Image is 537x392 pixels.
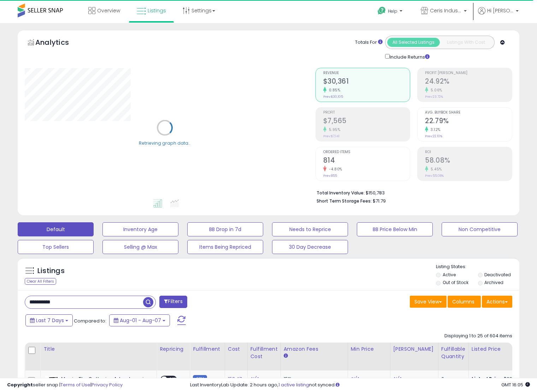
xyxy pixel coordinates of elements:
img: 41JMWcc72kL._SL40_.jpg [45,376,59,390]
b: Short Term Storage Fees: [317,198,372,204]
h2: $30,361 [323,77,410,87]
div: Cost [228,345,244,353]
h2: $7,565 [323,117,410,126]
div: Fulfillment Cost [250,345,278,360]
a: 153.47 [228,375,242,382]
button: Actions [482,296,512,308]
h5: Analytics [35,37,83,49]
span: OFF [167,376,178,382]
h5: Listings [37,266,65,276]
button: Filters [159,296,187,308]
div: Clear All Filters [25,278,56,285]
small: 5.95% [326,127,341,132]
a: N/A [393,375,402,382]
small: -4.80% [326,167,342,172]
small: Prev: $30,105 [323,95,343,99]
button: Non Competitive [442,222,518,236]
button: 30 Day Decrease [272,240,348,254]
button: All Selected Listings [387,38,440,47]
label: Out of Stock [443,279,468,285]
button: Default [18,222,94,236]
small: Prev: 855 [323,174,337,178]
span: $71.79 [373,198,386,204]
a: Terms of Use [60,381,90,388]
div: seller snap | | [7,382,123,388]
i: Get Help [377,6,386,15]
button: Columns [448,296,481,308]
button: Needs to Reprice [272,222,348,236]
small: 3.12% [428,127,441,132]
small: Prev: $7,141 [323,134,340,138]
span: Revenue [323,71,410,75]
button: Items Being Repriced [187,240,263,254]
span: Avg. Buybox Share [425,111,512,115]
span: Aug-01 - Aug-07 [120,317,161,324]
div: Displaying 1 to 25 of 604 items [444,333,512,339]
a: Help [372,1,409,23]
h2: 24.92% [425,77,512,87]
div: 0 [441,376,463,382]
span: Listings [148,7,166,14]
label: Archived [484,279,503,285]
a: Privacy Policy [92,381,123,388]
span: Overview [97,7,120,14]
div: Min Price [351,345,387,353]
small: Prev: 55.08% [425,174,444,178]
h2: 22.79% [425,117,512,126]
button: Aug-01 - Aug-07 [109,314,170,326]
a: N/A [250,375,259,382]
div: Include Returns [380,53,438,61]
span: Profit [PERSON_NAME] [425,71,512,75]
strong: Copyright [7,381,33,388]
button: Save View [410,296,447,308]
div: Last InventoryLab Update: 2 hours ago, not synced. [190,382,530,388]
a: Hi [PERSON_NAME] [478,7,519,23]
div: [PERSON_NAME] [393,345,435,353]
button: Selling @ Max [102,240,178,254]
label: Active [443,272,456,278]
h2: 58.08% [425,156,512,166]
button: BB Drop in 7d [187,222,263,236]
li: $150,783 [317,188,507,197]
b: Listed Price: [472,375,504,382]
span: ROI [425,150,512,154]
span: 2025-08-15 16:05 GMT [501,381,530,388]
span: Columns [452,298,474,305]
p: Listing States: [436,264,519,270]
button: Top Sellers [18,240,94,254]
div: Title [43,345,154,353]
small: 5.45% [428,167,442,172]
button: Inventory Age [102,222,178,236]
button: BB Price Below Min [357,222,433,236]
span: Ordered Items [323,150,410,154]
small: Amazon Fees. [284,353,288,359]
small: Prev: 22.10% [425,134,442,138]
div: Retrieving graph data.. [139,140,190,146]
b: Total Inventory Value: [317,190,365,196]
div: Fulfillment [193,345,222,353]
button: Listings With Cost [439,38,492,47]
label: Deactivated [484,272,511,278]
small: Prev: 23.72% [425,95,443,99]
span: Last 7 Days [36,317,64,324]
small: FBM [193,375,207,382]
small: 0.85% [326,88,341,93]
span: Compared to: [74,318,106,324]
div: Fulfillable Quantity [441,345,466,360]
div: 15% [284,376,342,382]
a: N/A [351,375,359,382]
div: Repricing [160,345,187,353]
a: 1 active listing [278,381,309,388]
div: Listed Price [472,345,533,353]
button: Last 7 Days [25,314,73,326]
small: 5.06% [428,88,442,93]
div: Totals For [355,39,383,46]
div: $299.99 [472,376,530,382]
h2: 814 [323,156,410,166]
span: Hi [PERSON_NAME] [487,7,514,14]
span: Help [388,8,397,14]
span: Profit [323,111,410,115]
span: Ceris Industries, LLC [430,7,462,14]
div: Amazon Fees [284,345,345,353]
